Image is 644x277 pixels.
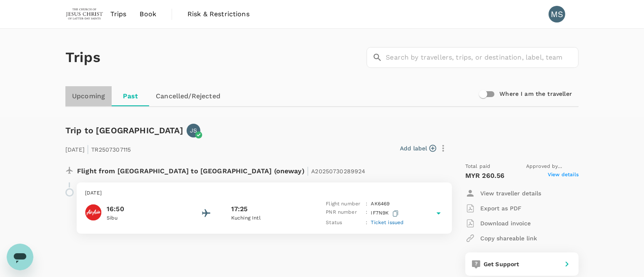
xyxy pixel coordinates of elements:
[480,234,537,242] p: Copy shareable link
[371,200,390,208] p: AK 6469
[77,162,366,177] p: Flight from [GEOGRAPHIC_DATA] to [GEOGRAPHIC_DATA] (oneway)
[366,219,367,227] p: :
[85,204,102,221] img: AirAsia
[465,171,505,181] p: MYR 260.56
[465,216,531,231] button: Download invoice
[190,126,197,135] p: JS
[65,141,131,156] p: [DATE] TR2507307115
[65,124,183,137] h6: Trip to [GEOGRAPHIC_DATA]
[548,171,579,181] span: View details
[371,208,400,219] p: IF7N9K
[231,214,306,222] p: Kuching Intl
[366,208,367,219] p: :
[85,189,444,197] p: [DATE]
[107,204,182,214] p: 16:50
[465,201,522,216] button: Export as PDF
[187,9,250,19] span: Risk & Restrictions
[480,219,531,227] p: Download invoice
[480,204,522,212] p: Export as PDF
[465,231,537,246] button: Copy shareable link
[465,162,491,171] span: Total paid
[326,200,362,208] p: Flight number
[140,9,156,19] span: Book
[107,214,182,222] p: Sibu
[366,200,367,208] p: :
[371,220,404,225] span: Ticket issued
[307,165,309,177] span: |
[499,90,572,99] h6: Where I am the traveller
[484,261,519,267] span: Get Support
[326,219,362,227] p: Status
[326,208,362,219] p: PNR number
[110,9,127,19] span: Trips
[549,6,565,22] div: MS
[65,29,100,86] h1: Trips
[65,86,112,106] a: Upcoming
[65,5,104,23] img: The Malaysian Church of Jesus Christ of Latter-day Saints
[112,86,149,106] a: Past
[231,204,248,214] p: 17:25
[480,189,541,197] p: View traveller details
[400,144,436,152] button: Add label
[526,162,579,171] span: Approved by
[311,168,365,175] span: A20250730289924
[7,244,33,270] iframe: Button to launch messaging window
[149,86,227,106] a: Cancelled/Rejected
[465,186,541,201] button: View traveller details
[87,143,89,155] span: |
[386,47,579,68] input: Search by travellers, trips, or destination, label, team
